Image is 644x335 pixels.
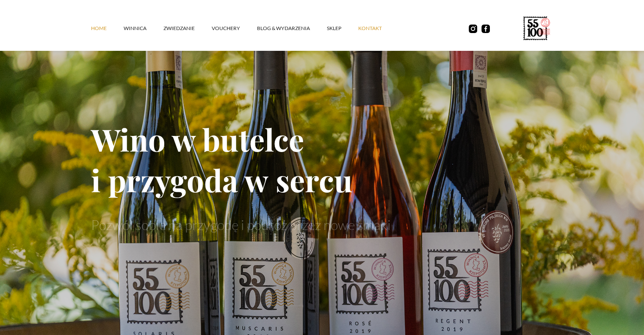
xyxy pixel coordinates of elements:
[358,16,399,41] a: kontakt
[163,16,212,41] a: ZWIEDZANIE
[212,16,257,41] a: vouchery
[91,119,553,200] h1: Wino w butelce i przygoda w sercu
[257,16,327,41] a: Blog & Wydarzenia
[91,217,553,233] p: Pozwól sobie na przygodę i podróż przez nowe smaki
[91,16,124,41] a: Home
[327,16,358,41] a: SKLEP
[124,16,163,41] a: winnica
